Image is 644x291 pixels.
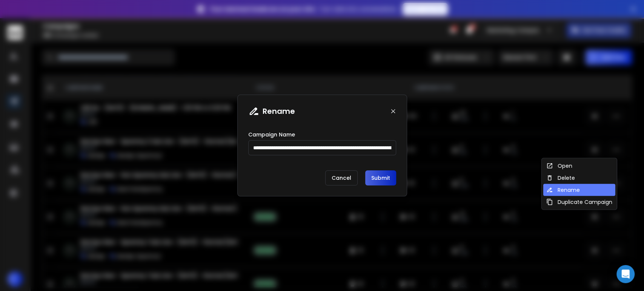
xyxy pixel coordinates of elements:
p: Cancel [325,170,358,185]
h1: Rename [263,106,295,116]
div: Open Intercom Messenger [616,265,635,283]
div: Rename [546,186,580,194]
label: Campaign Name [248,132,295,137]
div: Delete [546,174,575,182]
div: Duplicate Campaign [546,198,612,206]
div: Open [546,162,572,170]
button: Submit [365,170,396,185]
